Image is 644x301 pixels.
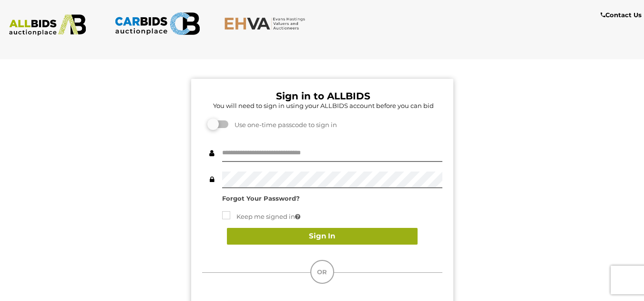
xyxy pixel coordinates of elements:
img: CARBIDS.com.au [114,10,200,38]
button: Sign In [227,228,418,245]
span: Use one-time passcode to sign in [230,121,337,129]
div: OR [310,260,334,284]
b: Contact Us [601,11,642,19]
img: ALLBIDS.com.au [5,14,91,36]
h5: You will need to sign in using your ALLBIDS account before you can bid [204,102,442,109]
label: Keep me signed in [222,211,300,222]
a: Contact Us [601,10,644,21]
img: EHVA.com.au [224,17,310,30]
a: Forgot Your Password? [222,194,300,202]
b: Sign in to ALLBIDS [276,90,370,102]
